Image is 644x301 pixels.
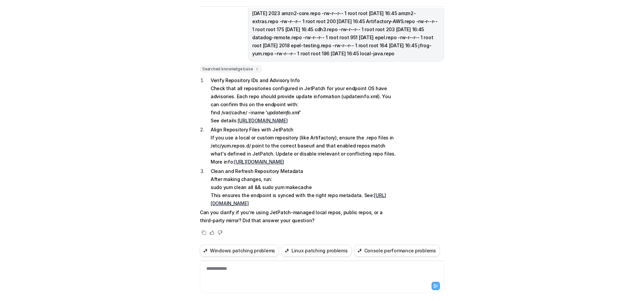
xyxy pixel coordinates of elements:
[211,192,386,206] a: [URL][DOMAIN_NAME]
[354,245,440,256] button: Console performance problems
[211,126,396,166] p: Align Repository Files with JetPatch If you use a local or custom repository (like Artifactory), ...
[234,159,284,165] a: [URL][DOMAIN_NAME]
[200,66,262,72] span: Searched knowledge base
[200,208,396,225] p: Can you clarify if you’re using JetPatch-managed local repos, public repos, or a third-party mirr...
[211,76,396,125] p: Verify Repository IDs and Advisory Info Check that all repositories configured in JetPatch for yo...
[211,167,396,207] p: Clean and Refresh Repository Metadata After making changes, run: sudo yum clean all && sudo yum m...
[238,118,288,123] a: [URL][DOMAIN_NAME]
[200,245,279,256] button: Windows patching problems
[281,245,352,256] button: Linux patching problems
[267,110,300,115] em: updateinfo.xml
